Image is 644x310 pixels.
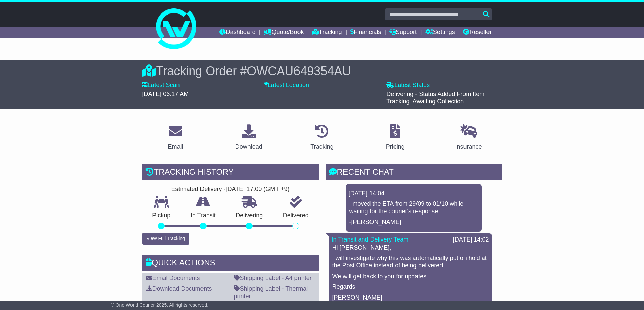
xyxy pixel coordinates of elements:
[273,212,319,219] p: Delivered
[349,200,478,215] p: I moved the ETA from 29/09 to 01/10 while waiting for the courier's response.
[142,64,502,78] div: Tracking Order #
[386,142,405,151] div: Pricing
[451,122,486,154] a: Insurance
[386,82,430,89] label: Latest Status
[146,285,212,292] a: Download Documents
[349,219,478,226] p: -[PERSON_NAME]
[312,27,342,38] a: Tracking
[142,255,319,273] div: Quick Actions
[235,142,262,151] div: Download
[142,186,319,193] div: Estimated Delivery -
[264,27,304,38] a: Quote/Book
[310,142,333,151] div: Tracking
[142,164,319,182] div: Tracking history
[350,27,381,38] a: Financials
[142,91,189,97] span: [DATE] 06:17 AM
[226,186,290,193] div: [DATE] 17:00 (GMT +9)
[163,122,187,154] a: Email
[234,285,308,300] a: Shipping Label - Thermal printer
[111,302,209,308] span: © One World Courier 2025. All rights reserved.
[425,27,455,38] a: Settings
[326,164,502,182] div: RECENT CHAT
[386,91,484,105] span: Delivering - Status Added From Item Tracking. Awaiting Collection
[142,233,189,245] button: View Full Tracking
[332,273,488,280] p: We will get back to you for updates.
[168,142,183,151] div: Email
[247,64,351,78] span: OWCAU649354AU
[332,255,488,269] p: I will investigate why this was automatically put on hold at the Post Office instead of being del...
[332,283,488,291] p: Regards,
[142,82,180,89] label: Latest Scan
[231,122,267,154] a: Download
[332,236,409,243] a: In Transit and Delivery Team
[306,122,338,154] a: Tracking
[332,294,488,302] p: [PERSON_NAME]
[455,142,482,151] div: Insurance
[264,82,309,89] label: Latest Location
[142,212,181,219] p: Pickup
[463,27,492,38] a: Reseller
[349,190,479,197] div: [DATE] 14:04
[234,275,312,281] a: Shipping Label - A4 printer
[382,122,409,154] a: Pricing
[146,275,200,281] a: Email Documents
[453,236,489,244] div: [DATE] 14:02
[219,27,256,38] a: Dashboard
[332,244,488,252] p: Hi [PERSON_NAME],
[226,212,273,219] p: Delivering
[181,212,226,219] p: In Transit
[389,27,417,38] a: Support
